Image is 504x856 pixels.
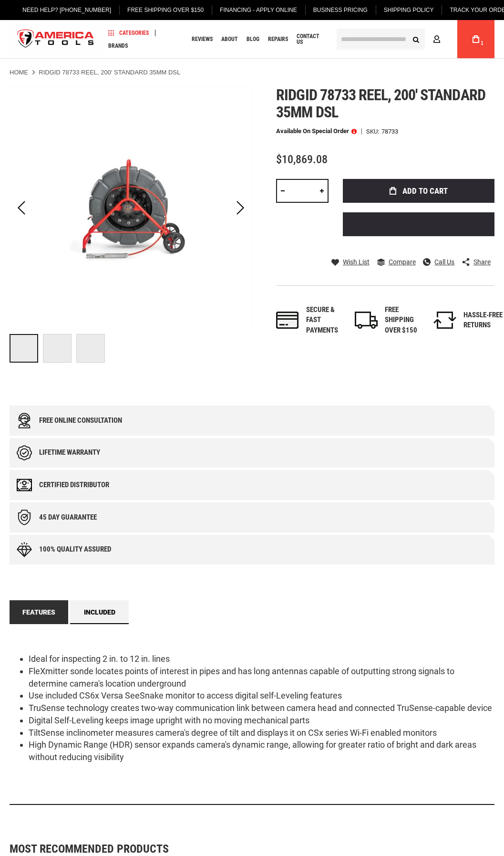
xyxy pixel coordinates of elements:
[39,545,111,553] div: 100% quality assured
[70,600,129,624] a: Included
[276,86,485,121] span: Ridgid 78733 reel, 200' standard 35mm dsl
[192,36,213,42] span: Reviews
[331,258,370,266] a: Wish List
[76,329,105,367] div: RIDGID 78733 REEL, 200' STANDARD 35MM DSL
[481,41,483,46] span: 1
[29,689,494,702] li: Use included CS6x Versa SeeSnake monitor to access digital self-Leveling features
[29,714,494,727] li: Digital Self-Leveling keeps image upright with no moving mechanical parts
[10,600,68,624] a: Features
[402,187,448,195] span: Add to Cart
[29,665,494,689] li: FleXmitter sonde locates points of interest in pipes and has long antennas capable of outputting ...
[343,179,494,203] button: Add to Cart
[343,259,370,265] span: Wish List
[43,329,76,367] div: RIDGID 78733 REEL, 200' STANDARD 35MM DSL
[366,128,381,135] strong: SKU
[434,259,454,265] span: Call Us
[389,259,416,265] span: Compare
[39,513,97,522] div: 45 day Guarantee
[39,481,109,489] div: Certified Distributor
[10,68,28,77] a: Home
[423,258,454,266] a: Call Us
[104,26,153,39] a: Categories
[306,305,345,335] div: Secure & fast payments
[377,258,416,266] a: Compare
[10,86,33,329] div: Previous
[108,43,128,49] span: Brands
[39,417,122,425] div: Free online consultation
[433,312,456,329] img: returns
[407,30,425,48] button: Search
[39,449,100,457] div: Lifetime warranty
[242,33,264,46] a: Blog
[264,33,292,46] a: Repairs
[247,36,259,42] span: Blog
[10,21,102,57] img: America Tools
[384,7,434,13] span: Shipping Policy
[355,312,378,329] img: shipping
[10,843,461,855] strong: Most Recommended Products
[39,69,180,76] strong: RIDGID 78733 REEL, 200' STANDARD 35MM DSL
[29,702,494,714] li: TruSense technology creates two-way communication link between camera head and connected TruSense...
[381,128,398,135] div: 78733
[187,33,217,46] a: Reviews
[10,329,43,367] div: RIDGID 78733 REEL, 200' STANDARD 35MM DSL
[221,36,238,42] span: About
[108,30,149,36] span: Categories
[463,310,503,331] div: HASSLE-FREE RETURNS
[473,259,491,265] span: Share
[10,21,102,57] a: store logo
[297,33,325,45] span: Contact Us
[292,33,329,46] a: Contact Us
[276,153,328,166] span: $10,869.08
[10,86,252,329] img: RIDGID 78733 REEL, 200' STANDARD 35MM DSL
[385,305,424,335] div: FREE SHIPPING OVER $150
[104,39,132,52] a: Brands
[29,727,494,739] li: TiltSense inclinometer measures camera's degree of tilt and displays it on CSx series Wi-Fi enabl...
[268,36,288,42] span: Repairs
[217,33,242,46] a: About
[29,739,494,763] li: High Dynamic Range (HDR) sensor expands camera's dynamic range, allowing for greater ratio of bri...
[228,86,252,329] div: Next
[276,312,299,329] img: payments
[276,128,357,135] p: Available on Special Order
[29,653,494,665] li: Ideal for inspecting 2 in. to 12 in. lines
[467,20,485,58] a: 1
